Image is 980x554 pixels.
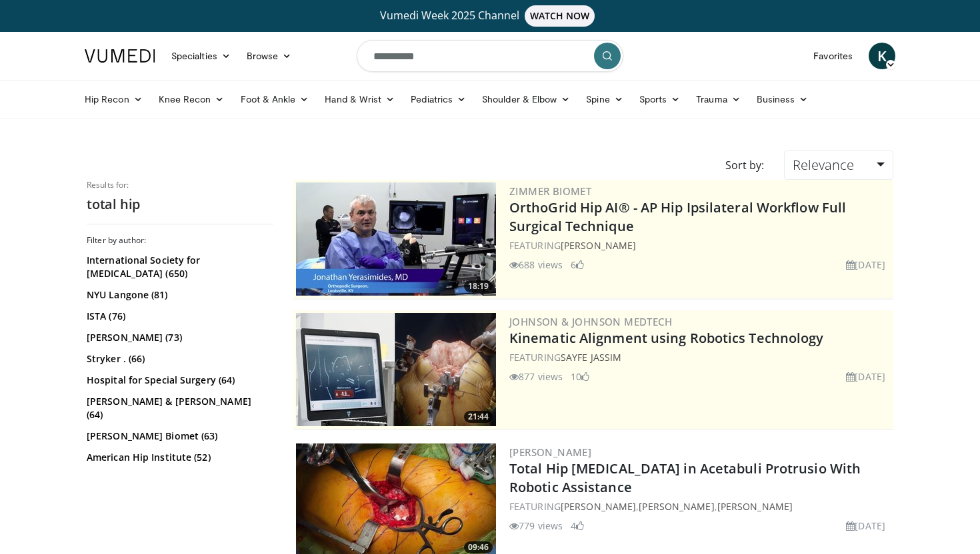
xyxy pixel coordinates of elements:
a: Sports [631,86,689,113]
li: [DATE] [846,519,885,533]
a: Favorites [805,43,861,69]
a: 21:44 [296,313,496,426]
li: [DATE] [846,258,885,272]
a: Sayfe Jassim [561,351,621,364]
div: Sort by: [715,150,774,180]
a: American Hip Institute (52) [87,451,270,464]
img: 85482610-0380-4aae-aa4a-4a9be0c1a4f1.300x170_q85_crop-smart_upscale.jpg [296,313,496,426]
li: 4 [571,519,584,533]
a: Kinematic Alignment using Robotics Technology [509,329,824,347]
a: [PERSON_NAME] [639,500,714,513]
a: Vumedi Week 2025 ChannelWATCH NOW [87,5,893,27]
a: Hip Recon [77,86,151,113]
a: [PERSON_NAME] & [PERSON_NAME] (64) [87,395,270,421]
input: Search topics, interventions [357,40,623,72]
a: Zimmer Biomet [509,184,591,198]
a: [PERSON_NAME] [509,445,591,459]
a: International Society for [MEDICAL_DATA] (650) [87,254,270,280]
a: [PERSON_NAME] [717,500,793,513]
a: [PERSON_NAME] (73) [87,331,270,344]
a: ISTA (76) [87,310,270,323]
div: FEATURING [509,350,891,364]
li: [DATE] [846,370,885,384]
span: WATCH NOW [525,5,595,27]
a: [PERSON_NAME] Biomet (63) [87,429,270,443]
a: NYU Langone (81) [87,288,270,302]
a: Total Hip [MEDICAL_DATA] in Acetabuli Protrusio With Robotic Assistance [509,459,861,496]
a: 18:19 [296,182,496,296]
a: Hospital for Special Surgery (64) [87,374,270,387]
li: 877 views [509,370,563,384]
p: Results for: [87,180,273,190]
li: 779 views [509,519,563,533]
a: Trauma [688,86,749,113]
img: VuMedi Logo [85,49,155,63]
a: Spine [578,86,631,113]
a: Shoulder & Elbow [474,86,578,113]
li: 688 views [509,258,563,272]
a: Relevance [784,150,893,180]
a: OrthoGrid Hip AI® - AP Hip Ipsilateral Workflow Full Surgical Technique [509,198,846,235]
a: Knee Recon [151,86,233,113]
a: Hand & Wrist [317,86,403,113]
a: Stryker . (66) [87,352,270,366]
a: Specialties [163,43,239,69]
a: [PERSON_NAME] [561,239,636,252]
a: Johnson & Johnson MedTech [509,315,672,328]
a: [PERSON_NAME] [561,500,636,513]
a: Pediatrics [403,86,474,113]
img: 503c3a3d-ad76-4115-a5ba-16c0230cde33.300x170_q85_crop-smart_upscale.jpg [296,182,496,296]
span: 09:46 [464,541,493,553]
a: K [869,43,895,69]
span: 21:44 [464,411,493,423]
span: Relevance [793,156,854,174]
a: Browse [239,43,300,69]
h3: Filter by author: [87,235,273,246]
span: 18:19 [464,280,493,292]
a: Foot & Ankle [233,86,317,113]
li: 6 [571,258,584,272]
div: FEATURING [509,238,891,252]
a: Business [749,86,817,113]
h2: total hip [87,196,273,213]
div: FEATURING , , [509,499,891,513]
li: 10 [571,370,589,384]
